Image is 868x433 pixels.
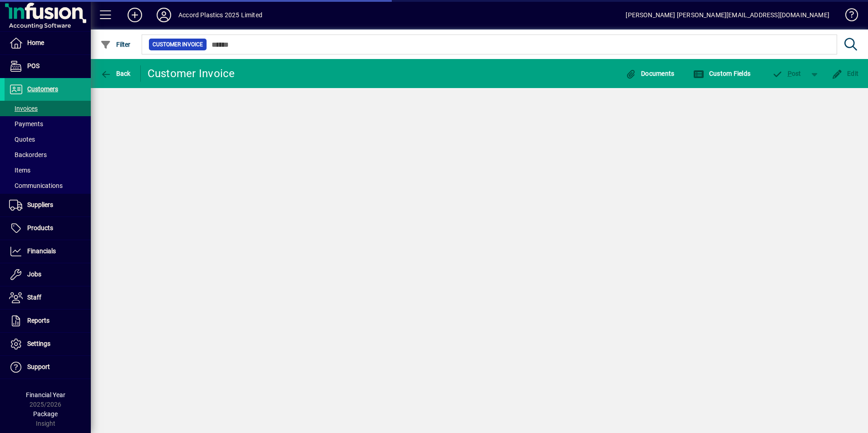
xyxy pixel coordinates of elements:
[9,167,30,174] span: Items
[623,65,677,82] button: Documents
[5,178,91,193] a: Communications
[767,65,806,82] button: Post
[27,317,49,324] span: Reports
[788,70,792,77] span: P
[100,70,131,77] span: Back
[5,333,91,355] a: Settings
[5,147,91,162] a: Backorders
[9,151,47,158] span: Backorders
[832,70,859,77] span: Edit
[5,116,91,132] a: Payments
[91,65,141,82] app-page-header-button: Back
[5,286,91,309] a: Staff
[5,217,91,240] a: Products
[27,247,56,255] span: Financials
[691,65,753,82] button: Custom Fields
[100,41,131,48] span: Filter
[5,132,91,147] a: Quotes
[5,32,91,54] a: Home
[178,8,262,22] div: Accord Plastics 2025 Limited
[5,263,91,286] a: Jobs
[27,363,50,370] span: Support
[149,7,178,23] button: Profile
[9,136,35,143] span: Quotes
[98,65,133,82] button: Back
[27,271,41,278] span: Jobs
[5,194,91,216] a: Suppliers
[838,2,857,31] a: Knowledge Base
[120,7,149,23] button: Add
[829,65,861,82] button: Edit
[626,8,829,22] div: [PERSON_NAME] [PERSON_NAME][EMAIL_ADDRESS][DOMAIN_NAME]
[27,201,53,208] span: Suppliers
[693,70,750,77] span: Custom Fields
[27,294,41,301] span: Staff
[27,340,50,347] span: Settings
[27,39,44,46] span: Home
[5,240,91,263] a: Financials
[26,391,65,399] span: Financial Year
[5,162,91,178] a: Items
[5,55,91,78] a: POS
[153,40,203,49] span: Customer Invoice
[27,85,58,93] span: Customers
[5,101,91,116] a: Invoices
[772,70,801,77] span: ost
[626,70,675,77] span: Documents
[27,62,39,69] span: POS
[9,120,43,128] span: Payments
[98,36,133,53] button: Filter
[5,356,91,379] a: Support
[27,224,53,231] span: Products
[9,182,63,189] span: Communications
[9,105,38,112] span: Invoices
[33,410,58,418] span: Package
[148,66,235,81] div: Customer Invoice
[5,310,91,332] a: Reports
